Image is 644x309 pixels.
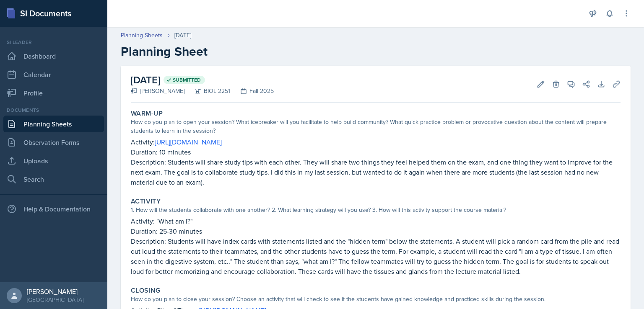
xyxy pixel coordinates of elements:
[3,201,104,217] div: Help & Documentation
[121,44,631,59] h2: Planning Sheet
[131,72,274,88] h2: [DATE]
[131,137,621,147] p: Activity:
[155,137,222,147] a: [URL][DOMAIN_NAME]
[131,216,621,226] p: Activity: "What am I?"
[131,147,621,157] p: Duration: 10 minutes
[3,134,104,151] a: Observation Forms
[131,226,621,236] p: Duration: 25-30 minutes
[173,77,201,83] span: Submitted
[3,85,104,101] a: Profile
[131,295,621,304] div: How do you plan to close your session? Choose an activity that will check to see if the students ...
[121,31,163,40] a: Planning Sheets
[3,116,104,132] a: Planning Sheets
[131,157,621,187] p: Description: Students will share study tips with each other. They will share two things they feel...
[174,31,191,40] div: [DATE]
[131,87,184,95] div: [PERSON_NAME]
[3,39,104,46] div: Si leader
[27,296,83,304] div: [GEOGRAPHIC_DATA]
[131,197,161,206] label: Activity
[184,87,230,95] div: BIOL 2251
[131,118,621,135] div: How do you plan to open your session? What icebreaker will you facilitate to help build community...
[230,87,274,95] div: Fall 2025
[131,109,163,118] label: Warm-Up
[3,66,104,83] a: Calendar
[131,286,161,295] label: Closing
[3,152,104,169] a: Uploads
[131,236,621,276] p: Description: Students will have index cards with statements listed and the "hidden term" below th...
[3,171,104,188] a: Search
[131,206,621,214] div: 1. How will the students collaborate with one another? 2. What learning strategy will you use? 3....
[3,106,104,114] div: Documents
[3,48,104,64] a: Dashboard
[27,287,83,296] div: [PERSON_NAME]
